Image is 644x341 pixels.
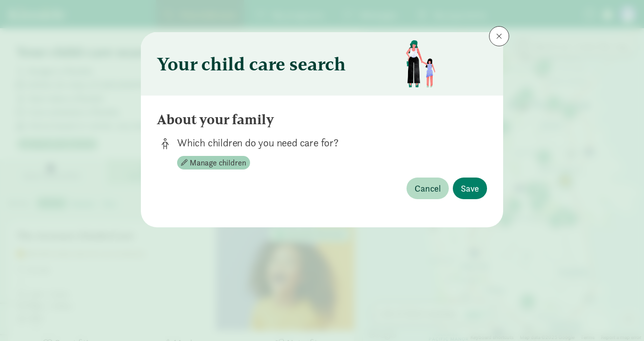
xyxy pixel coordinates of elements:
button: Manage children [177,156,250,170]
button: Save [453,178,487,199]
button: Cancel [407,178,449,199]
h4: About your family [157,112,274,128]
span: Manage children [190,157,246,169]
span: Save [461,182,479,195]
h3: Your child care search [157,54,346,74]
p: Which children do you need care for? [177,136,471,150]
span: Cancel [415,182,441,195]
